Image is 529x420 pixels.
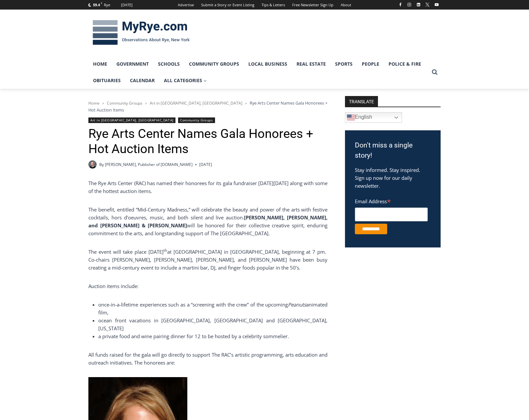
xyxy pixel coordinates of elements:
[105,162,193,167] a: [PERSON_NAME], Publisher of [DOMAIN_NAME]
[88,72,125,89] a: Obituaries
[88,117,175,123] a: Art in [GEOGRAPHIC_DATA], [GEOGRAPHIC_DATA]
[330,56,357,72] a: Sports
[88,179,327,195] p: The Rye Arts Center (RAC) has named their honorees for its gala fundraiser [DATE][DATE] along wit...
[101,1,102,5] span: F
[150,100,242,106] a: Art in [GEOGRAPHIC_DATA], [GEOGRAPHIC_DATA]
[98,301,327,316] li: once-in-a-lifetime experiences such as a “screening with the crew” of the upcoming animated film,
[429,66,441,78] button: View Search Form
[433,1,441,9] a: YouTube
[88,248,327,272] p: The event will take place [DATE] at [GEOGRAPHIC_DATA] in [GEOGRAPHIC_DATA], beginning at 7 pm. Co...
[88,16,194,50] img: MyRye.com
[107,100,142,106] a: Community Groups
[104,2,110,8] div: Rye
[88,100,327,113] span: Rye Arts Center Names Gala Honorees + Hot Auction Items
[98,332,327,340] li: a private food and wine pairing dinner for 12 to be hosted by a celebrity sommelier.
[184,56,244,72] a: Community Groups
[288,301,306,308] em: Peanuts
[415,1,422,9] a: Linkedin
[88,351,327,367] p: All funds raised for the gala will go directly to support The RAC’s artistic programming, arts ed...
[93,2,100,7] span: 59.4
[164,248,167,253] sup: th
[121,2,133,8] div: [DATE]
[88,206,327,237] p: The benefit, entitled “Mid-Century Madness,” will celebrate the beauty and power of the arts with...
[112,56,153,72] a: Government
[423,1,431,9] a: X
[405,1,413,9] a: Instagram
[396,1,404,9] a: Facebook
[102,101,104,106] span: >
[347,113,355,121] img: en
[199,161,212,168] time: [DATE]
[384,56,426,72] a: Police & Fire
[145,101,147,106] span: >
[88,100,100,106] a: Home
[88,282,327,290] p: Auction items include:
[245,101,247,106] span: >
[355,166,431,190] p: Stay informed. Stay inspired. Sign up now for our daily newsletter.
[88,126,327,156] h1: Rye Arts Center Names Gala Honorees + Hot Auction Items
[164,77,207,84] span: All Categories
[88,56,429,89] nav: Primary Navigation
[125,72,159,89] a: Calendar
[98,316,327,332] li: ocean front vacations in [GEOGRAPHIC_DATA], [GEOGRAPHIC_DATA] and [GEOGRAPHIC_DATA], [US_STATE]
[345,112,402,123] a: English
[88,56,112,72] a: Home
[99,161,104,168] span: By
[88,160,97,169] a: Author image
[88,100,327,113] nav: Breadcrumbs
[357,56,384,72] a: People
[355,195,428,207] label: Email Address
[345,96,378,107] strong: TRANSLATE
[153,56,184,72] a: Schools
[178,117,215,123] a: Community Groups
[355,140,431,161] h3: Don't miss a single story!
[292,56,330,72] a: Real Estate
[244,56,292,72] a: Local Business
[159,72,211,89] a: All Categories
